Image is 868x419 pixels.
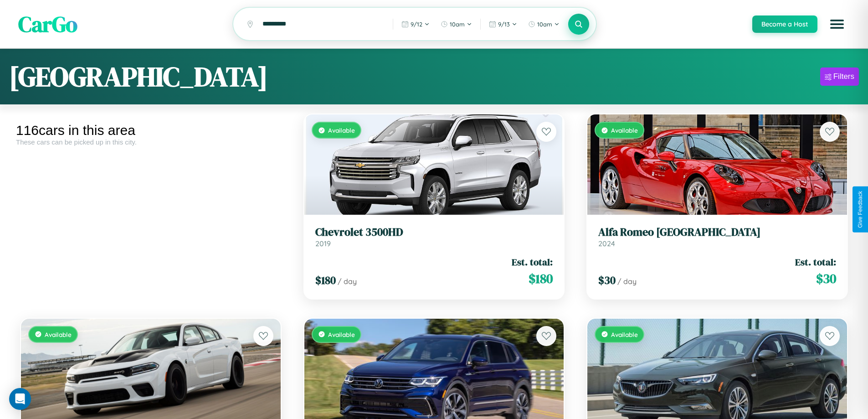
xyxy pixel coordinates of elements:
div: 116 cars in this area [16,123,286,138]
h3: Alfa Romeo [GEOGRAPHIC_DATA] [598,226,836,239]
span: 2024 [598,239,615,248]
button: Filters [820,67,859,86]
span: 10am [450,21,465,28]
span: $ 30 [816,269,836,288]
a: Alfa Romeo [GEOGRAPHIC_DATA]2024 [598,226,836,248]
span: 9 / 12 [411,21,422,28]
button: 9/13 [484,17,522,31]
span: CarGo [18,9,77,39]
span: Est. total: [795,255,836,269]
span: / day [617,277,637,286]
button: 10am [436,17,477,31]
div: These cars can be picked up in this city. [16,138,286,146]
span: $ 30 [598,273,616,288]
span: Available [611,126,638,134]
span: 2019 [315,239,331,248]
h3: Chevrolet 3500HD [315,226,553,239]
span: $ 180 [315,273,336,288]
button: Become a Host [752,16,817,33]
button: 9/12 [397,17,434,31]
span: Available [328,331,355,338]
button: Open menu [824,11,850,37]
a: Chevrolet 3500HD2019 [315,226,553,248]
div: Give Feedback [857,191,863,228]
div: Filters [833,72,854,81]
span: Available [45,331,72,338]
span: / day [338,277,357,286]
span: $ 180 [529,269,553,288]
span: Est. total: [512,255,553,269]
span: 10am [537,21,552,28]
span: 9 / 13 [498,21,510,28]
span: Available [611,331,638,338]
div: Open Intercom Messenger [9,388,31,410]
h1: [GEOGRAPHIC_DATA] [9,58,268,95]
span: Available [328,126,355,134]
button: 10am [524,17,564,31]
